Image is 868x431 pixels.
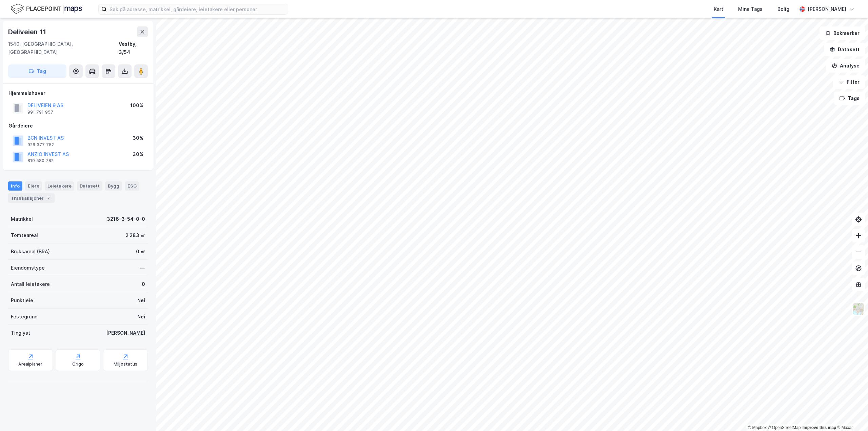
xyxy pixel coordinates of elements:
[133,150,143,158] div: 30%
[106,329,145,337] div: [PERSON_NAME]
[133,134,143,142] div: 30%
[107,4,288,14] input: Søk på adresse, matrikkel, gårdeiere, leietakere eller personer
[11,215,33,223] div: Matrikkel
[27,142,54,148] div: 926 377 752
[27,158,54,163] div: 819 580 782
[8,40,119,56] div: 1540, [GEOGRAPHIC_DATA], [GEOGRAPHIC_DATA]
[45,181,74,190] div: Leietakere
[11,296,33,305] div: Punktleie
[11,329,30,337] div: Tinglyst
[119,40,148,56] div: Vestby, 3/54
[72,361,84,367] div: Origo
[748,425,767,430] a: Mapbox
[11,313,37,321] div: Festegrunn
[808,5,846,13] div: [PERSON_NAME]
[8,26,47,37] div: Deliveien 11
[777,5,789,13] div: Bolig
[8,89,147,97] div: Hjemmelshaver
[107,215,145,223] div: 3216-3-54-0-0
[833,75,865,89] button: Filter
[803,425,836,430] a: Improve this map
[834,92,865,105] button: Tags
[834,398,868,431] iframe: Chat Widget
[738,5,763,13] div: Mine Tags
[25,181,42,190] div: Eiere
[852,302,865,315] img: Z
[11,264,45,272] div: Eiendomstype
[136,248,145,256] div: 0 ㎡
[768,425,801,430] a: OpenStreetMap
[714,5,723,13] div: Kart
[130,101,143,110] div: 100%
[27,110,53,115] div: 991 791 957
[820,26,865,40] button: Bokmerker
[11,280,50,288] div: Antall leietakere
[140,264,145,272] div: —
[11,248,50,256] div: Bruksareal (BRA)
[137,296,145,305] div: Nei
[77,181,102,190] div: Datasett
[8,181,22,190] div: Info
[114,361,137,367] div: Miljøstatus
[125,181,139,190] div: ESG
[45,195,52,201] div: 7
[142,280,145,288] div: 0
[826,59,865,73] button: Analyse
[105,181,122,190] div: Bygg
[824,43,865,56] button: Datasett
[137,313,145,321] div: Nei
[18,361,42,367] div: Arealplaner
[125,231,145,239] div: 2 283 ㎡
[11,3,82,15] img: logo.f888ab2527a4732fd821a326f86c7f29.svg
[11,231,38,239] div: Tomteareal
[8,193,55,203] div: Transaksjoner
[8,122,147,130] div: Gårdeiere
[8,64,66,78] button: Tag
